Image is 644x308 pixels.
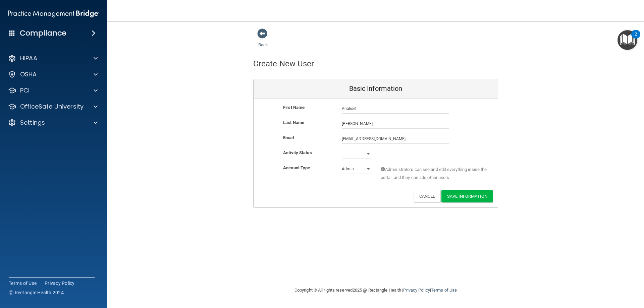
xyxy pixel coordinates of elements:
[528,260,636,287] iframe: Drift Widget Chat Controller
[441,190,493,202] button: Save Information
[283,120,304,125] b: Last Name
[283,135,294,140] b: Email
[635,34,637,43] div: 2
[253,280,498,301] div: Copyright © All rights reserved 2025 @ Rectangle Health | |
[8,7,99,20] img: PMB logo
[283,150,312,155] b: Activity Status
[45,280,75,287] a: Privacy Policy
[8,119,98,127] a: Settings
[254,79,498,99] div: Basic Information
[381,166,488,182] span: Administrators can see and edit everything inside the portal, and they can add other users.
[431,288,457,293] a: Terms of Use
[9,289,64,296] span: Ⓒ Rectangle Health 2024
[20,54,37,62] p: HIPAA
[20,103,84,111] p: OfficeSafe University
[8,103,98,111] a: OfficeSafe University
[20,86,30,95] p: PCI
[20,28,66,38] h4: Compliance
[403,288,430,293] a: Privacy Policy
[9,280,37,287] a: Terms of Use
[283,165,310,170] b: Account Type
[20,119,45,127] p: Settings
[414,190,441,202] button: Cancel
[618,30,637,50] button: Open Resource Center, 2 new notifications
[258,34,268,47] a: Back
[253,59,314,68] h4: Create New User
[8,86,98,95] a: PCI
[8,54,98,62] a: HIPAA
[283,105,305,110] b: First Name
[20,70,37,78] p: OSHA
[8,70,98,78] a: OSHA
